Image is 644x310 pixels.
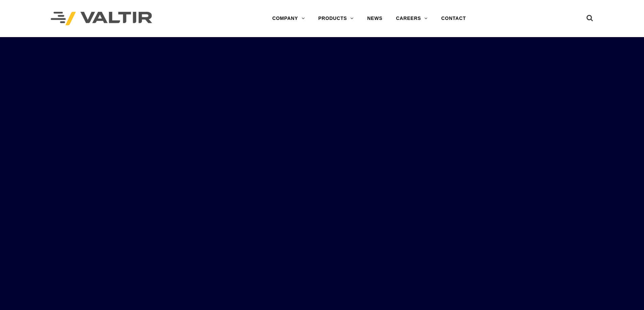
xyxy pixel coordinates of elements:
a: CONTACT [434,12,473,25]
a: NEWS [360,12,389,25]
a: CAREERS [389,12,434,25]
a: PRODUCTS [311,12,360,25]
a: COMPANY [265,12,311,25]
img: Valtir [51,12,152,26]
